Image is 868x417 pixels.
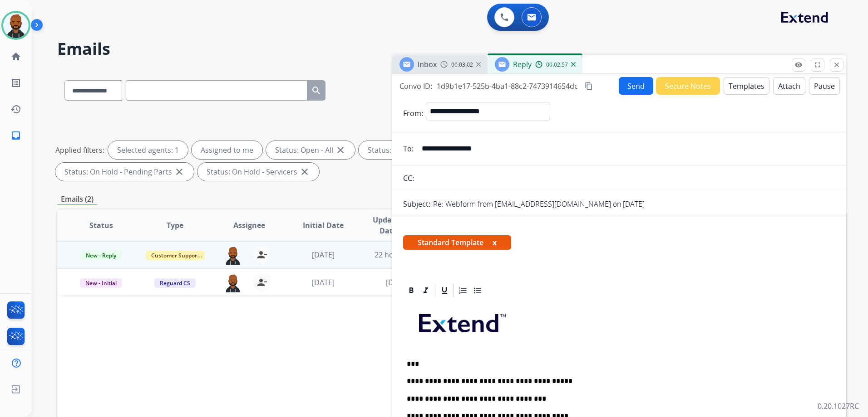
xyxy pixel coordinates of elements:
[146,251,205,260] span: Customer Support
[174,166,185,177] mat-icon: close
[403,143,414,154] p: To:
[794,61,803,69] mat-icon: remove_red_eye
[399,81,432,92] p: Convo ID:
[773,77,805,95] button: Attach
[80,251,122,260] span: New - Reply
[197,163,319,181] div: Status: On Hold - Servicers
[403,199,430,209] p: Subject:
[585,82,593,90] mat-icon: content_copy
[809,77,840,95] button: Pause
[80,278,122,288] span: New - Initial
[403,108,423,119] p: From:
[154,278,196,288] span: Reguard CS
[89,220,113,231] span: Status
[619,77,653,95] button: Send
[256,249,267,260] mat-icon: person_remove
[312,250,335,260] span: [DATE]
[437,81,578,91] span: 1d9b1e17-525b-4ba1-88c2-7473914654dc
[3,13,29,38] img: avatar
[471,284,484,297] div: Bullet List
[335,145,346,155] mat-icon: close
[55,145,104,155] p: Applied filters:
[224,273,242,292] img: agent-avatar
[233,220,265,231] span: Assignee
[386,277,409,287] span: [DATE]
[10,78,21,88] mat-icon: list_alt
[266,141,355,159] div: Status: Open - All
[404,284,418,297] div: Bold
[546,61,568,68] span: 00:02:57
[456,284,470,297] div: Ordered List
[818,401,859,412] p: 0.20.1027RC
[299,166,310,177] mat-icon: close
[57,40,846,58] h2: Emails
[513,59,532,69] span: Reply
[167,220,183,231] span: Type
[368,214,409,236] span: Updated Date
[108,141,188,159] div: Selected agents: 1
[656,77,720,95] button: Secure Notes
[192,141,262,159] div: Assigned to me
[438,284,451,297] div: Underline
[303,220,344,231] span: Initial Date
[10,130,21,141] mat-icon: inbox
[418,59,437,69] span: Inbox
[10,51,21,62] mat-icon: home
[403,235,511,250] span: Standard Template
[224,246,242,265] img: agent-avatar
[375,250,419,260] span: 22 hours ago
[359,141,454,159] div: Status: New - Initial
[403,173,414,184] p: CC:
[256,277,267,288] mat-icon: person_remove
[724,77,769,95] button: Templates
[311,85,322,96] mat-icon: search
[55,163,194,181] div: Status: On Hold - Pending Parts
[312,277,335,287] span: [DATE]
[419,284,433,297] div: Italic
[833,61,841,69] mat-icon: close
[433,199,645,209] p: Re: Webform from [EMAIL_ADDRESS][DOMAIN_NAME] on [DATE]
[10,104,21,115] mat-icon: history
[493,237,497,248] button: x
[57,194,97,205] p: Emails (2)
[451,61,473,68] span: 00:03:02
[814,61,822,69] mat-icon: fullscreen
